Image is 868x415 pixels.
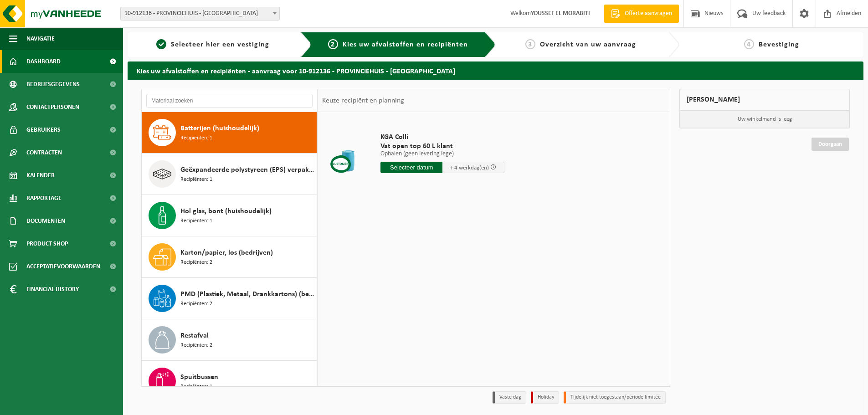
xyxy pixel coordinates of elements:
span: Recipiënten: 1 [180,134,212,143]
span: Restafval [180,330,209,341]
span: Recipiënten: 2 [180,300,212,308]
span: Recipiënten: 1 [180,175,212,184]
span: Overzicht van uw aanvraag [540,41,636,48]
span: Offerte aanvragen [622,9,674,18]
a: Doorgaan [812,138,849,151]
button: Spuitbussen Recipiënten: 1 [142,361,317,402]
span: Navigatie [26,27,55,50]
span: Documenten [26,210,65,232]
span: Rapportage [26,187,62,210]
li: Holiday [531,391,559,404]
strong: YOUSSEF EL MORABITI [531,10,590,17]
span: 10-912136 - PROVINCIEHUIS - ANTWERPEN [121,7,279,20]
span: Hol glas, bont (huishoudelijk) [180,206,272,217]
a: Offerte aanvragen [604,5,679,23]
span: Bedrijfsgegevens [26,73,80,96]
span: 1 [156,39,166,49]
span: Bevestiging [759,41,799,48]
button: Batterijen (huishoudelijk) Recipiënten: 1 [142,112,317,154]
span: Financial History [26,278,79,301]
h2: Kies uw afvalstoffen en recipiënten - aanvraag voor 10-912136 - PROVINCIEHUIS - [GEOGRAPHIC_DATA] [128,61,863,79]
span: 4 [744,39,754,49]
span: 10-912136 - PROVINCIEHUIS - ANTWERPEN [120,7,280,20]
span: KGA Colli [380,133,504,142]
button: Hol glas, bont (huishoudelijk) Recipiënten: 1 [142,195,317,236]
p: Ophalen (geen levering lege) [380,151,504,157]
span: Contracten [26,141,62,164]
span: Recipiënten: 2 [180,258,212,267]
input: Selecteer datum [380,162,442,173]
span: Product Shop [26,232,68,255]
span: Gebruikers [26,118,61,141]
span: Kalender [26,164,55,187]
a: 1Selecteer hier een vestiging [132,39,293,50]
span: Dashboard [26,50,61,73]
span: Geëxpandeerde polystyreen (EPS) verpakking (< 1 m² per stuk), recycleerbaar [180,164,314,175]
p: Uw winkelmand is leeg [680,111,849,128]
span: 3 [525,39,535,49]
input: Materiaal zoeken [146,94,313,108]
button: Geëxpandeerde polystyreen (EPS) verpakking (< 1 m² per stuk), recycleerbaar Recipiënten: 1 [142,154,317,195]
button: Restafval Recipiënten: 2 [142,319,317,361]
span: Contactpersonen [26,96,79,118]
span: Acceptatievoorwaarden [26,255,100,278]
span: Spuitbussen [180,372,218,383]
span: Recipiënten: 1 [180,383,212,391]
li: Tijdelijk niet toegestaan/période limitée [564,391,666,404]
li: Vaste dag [493,391,526,404]
span: Kies uw afvalstoffen en recipiënten [343,41,468,48]
span: Batterijen (huishoudelijk) [180,123,259,134]
span: Vat open top 60 L klant [380,142,504,151]
span: Recipiënten: 1 [180,217,212,225]
div: [PERSON_NAME] [679,89,850,111]
span: 2 [328,39,338,49]
span: PMD (Plastiek, Metaal, Drankkartons) (bedrijven) [180,289,314,300]
button: PMD (Plastiek, Metaal, Drankkartons) (bedrijven) Recipiënten: 2 [142,278,317,319]
span: Selecteer hier een vestiging [171,41,269,48]
span: Karton/papier, los (bedrijven) [180,247,273,258]
span: Recipiënten: 2 [180,341,212,350]
span: + 4 werkdag(en) [450,165,489,171]
div: Keuze recipiënt en planning [318,89,409,112]
button: Karton/papier, los (bedrijven) Recipiënten: 2 [142,236,317,278]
